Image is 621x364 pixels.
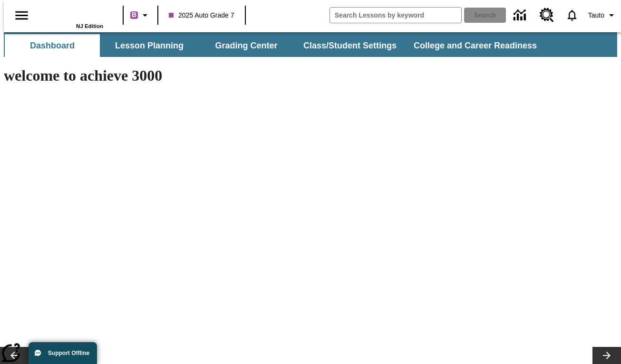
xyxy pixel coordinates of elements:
h1: welcome to achieve 3000 [4,67,427,84]
button: Lesson Planning [102,34,197,57]
button: College and Career Readiness [406,34,544,57]
span: 2025 Auto Grade 7 [169,10,234,20]
a: Data Center [508,2,534,28]
div: SubNavbar [4,34,545,57]
span: NJ Edition [76,23,103,29]
button: Lesson carousel, Next [592,347,621,364]
span: B [132,9,136,21]
a: Resource Center, Will open in new tab [534,2,560,28]
a: Notifications [560,3,584,28]
div: Home [41,3,103,29]
span: Tauto [588,10,604,20]
a: Home [41,4,103,23]
button: Class/Student Settings [296,34,404,57]
button: Dashboard [5,34,100,57]
button: Profile/Settings [584,7,621,24]
button: Boost Class color is purple. Change class color [126,7,155,24]
span: Support Offline [48,350,89,356]
input: search field [330,8,461,23]
button: Open side menu [8,1,36,29]
button: Support Offline [29,342,97,364]
button: Grading Center [199,34,294,57]
div: SubNavbar [4,32,617,57]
